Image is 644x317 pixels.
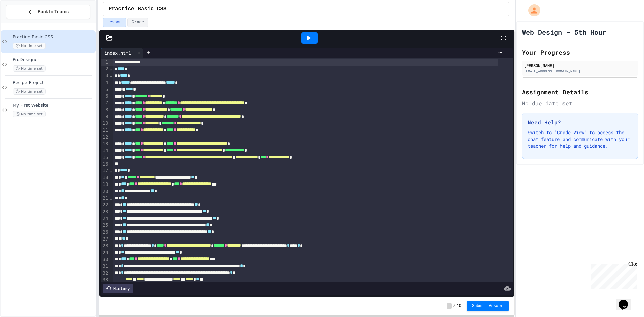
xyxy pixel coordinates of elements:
div: 9 [101,113,109,120]
span: 10 [457,303,461,309]
span: Submit Answer [472,303,503,309]
span: No time set [13,111,46,117]
h2: Assignment Details [522,87,638,97]
div: 32 [101,270,109,277]
iframe: chat widget [588,261,637,289]
div: History [103,284,133,293]
div: 24 [101,215,109,222]
div: 20 [101,188,109,195]
h1: Web Design - 5th Hour [522,27,606,37]
div: 31 [101,263,109,270]
div: 11 [101,127,109,134]
span: Practice Basic CSS [109,5,167,13]
button: Back to Teams [6,5,90,19]
div: 8 [101,107,109,113]
div: 26 [101,229,109,236]
div: 14 [101,147,109,154]
span: No time set [13,65,46,72]
button: Grade [127,18,148,27]
h2: Your Progress [522,48,638,57]
span: No time set [13,43,46,49]
div: 4 [101,79,109,86]
div: index.html [101,48,143,58]
span: My First Website [13,103,94,108]
span: Fold line [109,195,113,201]
span: - [447,303,452,309]
div: 23 [101,209,109,215]
div: 29 [101,250,109,256]
div: 10 [101,120,109,127]
p: Switch to "Grade View" to access the chat feature and communicate with your teacher for help and ... [528,129,632,149]
div: My Account [521,3,542,18]
span: Fold line [109,168,113,173]
iframe: chat widget [616,290,637,310]
div: [EMAIL_ADDRESS][DOMAIN_NAME] [524,69,636,74]
div: No due date set [522,99,638,107]
div: 17 [101,167,109,174]
h3: Need Help? [528,118,632,126]
button: Lesson [103,18,126,27]
div: Chat with us now!Close [3,3,46,43]
span: No time set [13,88,46,95]
span: Practice Basic CSS [13,34,94,40]
div: 3 [101,72,109,79]
div: [PERSON_NAME] [524,62,636,68]
span: Fold line [109,66,113,71]
div: 12 [101,134,109,141]
div: 13 [101,141,109,147]
span: Recipe Project [13,80,94,86]
div: 30 [101,256,109,263]
div: 19 [101,181,109,188]
span: Fold line [109,73,113,78]
div: 2 [101,66,109,72]
span: ProDesigner [13,57,94,63]
button: Submit Answer [467,301,509,311]
div: 22 [101,202,109,208]
div: 33 [101,277,109,283]
span: / [453,303,455,309]
div: 21 [101,195,109,202]
div: 6 [101,93,109,100]
div: 28 [101,243,109,249]
div: 1 [101,59,109,66]
span: Back to Teams [38,8,69,15]
div: 16 [101,161,109,168]
div: 18 [101,174,109,181]
div: 27 [101,236,109,243]
div: 7 [101,100,109,106]
div: 5 [101,86,109,93]
div: 15 [101,154,109,161]
div: index.html [101,49,135,56]
div: 25 [101,222,109,229]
